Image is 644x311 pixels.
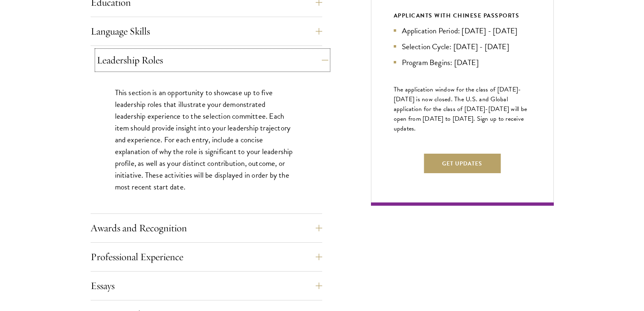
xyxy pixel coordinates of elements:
li: Application Period: [DATE] - [DATE] [394,25,531,37]
div: APPLICANTS WITH CHINESE PASSPORTS [394,11,531,21]
button: Get Updates [424,154,501,173]
button: Essays [91,276,322,296]
li: Program Begins: [DATE] [394,57,531,68]
button: Leadership Roles [97,50,328,70]
span: The application window for the class of [DATE]-[DATE] is now closed. The U.S. and Global applicat... [394,85,527,133]
button: Language Skills [91,22,322,41]
p: This section is an opportunity to showcase up to five leadership roles that illustrate your demon... [115,87,298,193]
button: Professional Experience [91,247,322,267]
button: Awards and Recognition [91,218,322,238]
li: Selection Cycle: [DATE] - [DATE] [394,41,531,52]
